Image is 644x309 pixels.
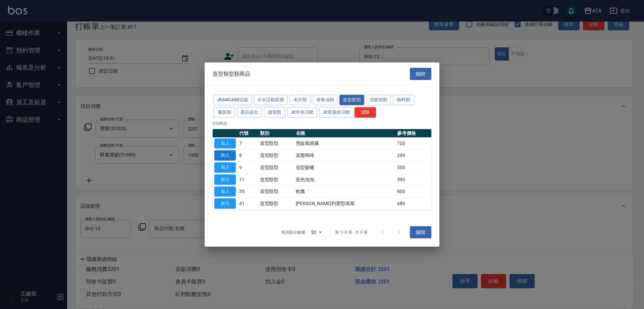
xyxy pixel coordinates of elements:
th: 名稱 [294,129,395,138]
button: 洗髮精類 [366,95,391,105]
td: 9 [237,161,258,173]
p: 6 項商品 [213,120,431,126]
button: 關閉 [410,226,431,239]
div: 50 [308,223,324,241]
td: 41 [237,197,258,209]
td: 11 [237,173,258,186]
td: 800 [395,186,431,198]
td: 299 [395,149,431,161]
th: 類別 [258,129,294,138]
td: 造型類型 [258,138,294,150]
p: 每頁顯示數量 [281,229,306,235]
button: 水水活動競賽 [254,95,287,105]
td: 350 [395,161,431,173]
button: 加入 [214,162,236,173]
td: 造型類型 [258,161,294,173]
td: 直覺嗎啡 [294,149,395,161]
button: 加入 [214,174,236,185]
button: 加入 [214,150,236,161]
button: 保養油類 [313,95,338,105]
td: [PERSON_NAME]利塑型慕斯 [294,197,395,209]
th: 參考價格 [395,129,431,138]
button: JC年終活動 [287,107,317,117]
button: 清除 [355,107,376,117]
button: 加入 [214,138,236,149]
td: 造型類型 [258,186,294,198]
span: 造型類型類商品 [213,70,250,77]
td: 造型類型 [258,173,294,186]
td: 造型類型 [258,149,294,161]
button: 產品組合 [237,107,262,117]
td: 590 [395,173,431,186]
td: 軟臘 [294,186,395,198]
button: 加入 [214,186,236,197]
p: 第 1–6 筆 共 6 筆 [335,229,368,235]
td: 8 [237,149,258,161]
button: 物料類 [393,95,414,105]
td: 680 [395,197,431,209]
button: 造型類型 [339,95,364,105]
th: 代號 [237,129,258,138]
td: 7 [237,138,258,150]
button: JeanCare店販 [214,95,252,105]
td: 造型髮蠟 [294,161,395,173]
button: 加入 [214,198,236,209]
td: 黑旋風噴霧 [294,138,395,150]
td: 720 [395,138,431,150]
button: 關閉 [410,68,431,80]
button: 未分類 [289,95,311,105]
td: 藍色泡泡 [294,173,395,186]
button: JC母親節活動 [319,107,354,117]
td: 造型類型 [258,197,294,209]
button: 養護類 [214,107,235,117]
button: 儲值類 [264,107,285,117]
td: 35 [237,186,258,198]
